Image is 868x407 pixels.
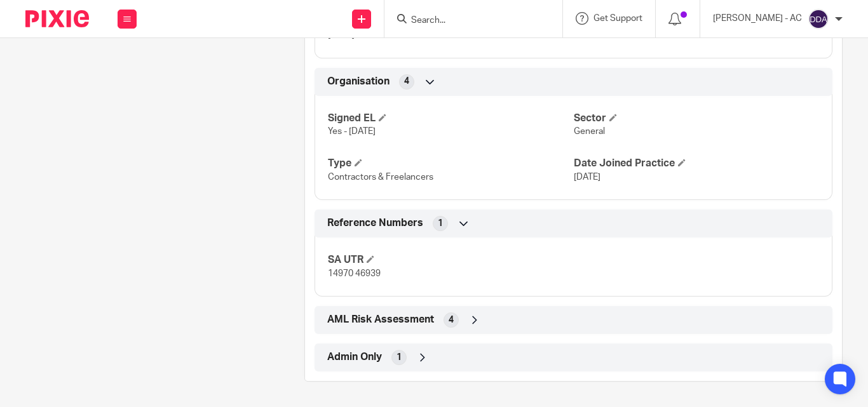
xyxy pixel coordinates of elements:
[438,217,443,230] span: 1
[327,75,390,88] span: Organisation
[574,127,605,136] span: General
[327,313,434,326] span: AML Risk Assessment
[327,350,382,364] span: Admin Only
[574,173,600,182] span: [DATE]
[328,127,376,136] span: Yes - [DATE]
[328,173,433,182] span: Contractors & Freelancers
[327,217,423,230] span: Reference Numbers
[328,157,573,170] h4: Type
[713,12,802,25] p: [PERSON_NAME] - AC
[25,10,89,27] img: Pixie
[808,9,829,29] img: svg%3E
[410,15,524,27] input: Search
[328,112,573,125] h4: Signed EL
[449,314,454,326] span: 4
[404,75,409,88] span: 4
[574,157,819,170] h4: Date Joined Practice
[328,253,573,267] h4: SA UTR
[593,14,642,23] span: Get Support
[397,351,402,364] span: 1
[328,269,381,278] span: 14970 46939
[574,112,819,125] h4: Sector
